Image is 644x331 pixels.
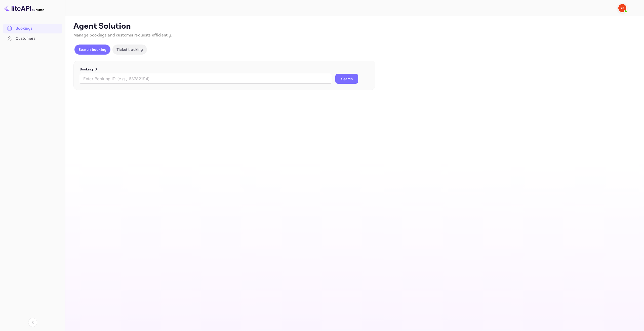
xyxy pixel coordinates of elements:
p: Booking ID [80,67,369,72]
div: Customers [16,36,60,42]
button: Search [335,74,358,84]
div: Bookings [16,26,60,31]
p: Search booking [78,47,106,52]
input: Enter Booking ID (e.g., 63782194) [80,74,331,84]
a: Customers [3,34,62,43]
button: Collapse navigation [28,318,37,327]
p: Agent Solution [73,21,635,31]
img: LiteAPI logo [4,4,44,12]
a: Bookings [3,24,62,33]
img: Yandex Support [618,4,626,12]
p: Ticket tracking [116,47,143,52]
span: Manage bookings and customer requests efficiently. [73,33,172,38]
